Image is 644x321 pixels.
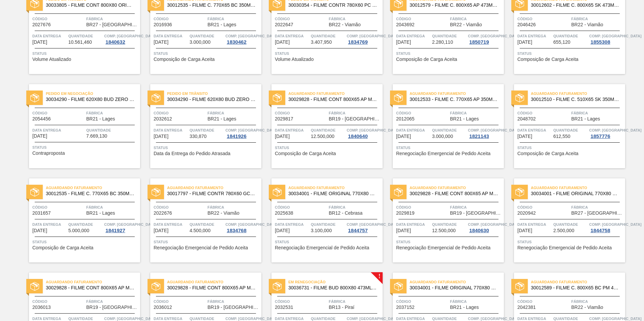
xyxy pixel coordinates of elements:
span: Código [154,110,206,116]
a: Comp. [GEOGRAPHIC_DATA]1841927 [104,221,138,233]
a: statusAguardando Faturamento30012535 - FILME C. 770X65 BC 350ML C12 429Código2031657FábricaBR21 -... [19,178,140,262]
span: Aguardando Faturamento [167,184,261,191]
span: BR21 - Lages [86,211,115,216]
span: 30034001 - FILME ORIGINAL 770X80 350X12 MP [288,191,377,196]
span: 2042381 [517,305,536,310]
span: Quantidade [190,33,224,39]
span: Status [275,144,381,151]
a: Comp. [GEOGRAPHIC_DATA]1830462 [225,33,260,45]
span: Composição de Carga Aceita [396,57,457,62]
span: Fábrica [450,110,502,116]
img: status [394,282,403,291]
a: Comp. [GEOGRAPHIC_DATA]1841926 [225,127,260,139]
span: Comp. Carga [347,127,399,134]
span: 30017797 - FILME CONTR 780X60 GCA ZERO 350ML NIV22 [167,191,256,196]
span: 31/10/2025 [517,228,532,233]
span: Comp. Carga [347,221,399,228]
a: Comp. [GEOGRAPHIC_DATA]1844758 [589,221,623,233]
span: Data Entrega [517,221,552,228]
span: BR21 - Lages [86,116,115,121]
span: Status [275,50,381,57]
span: Quantidade [553,221,588,228]
span: Aguardando Faturamento [46,184,140,191]
span: 30012535 - FILME C. 770X65 BC 350ML C12 429 [46,191,135,196]
span: Aguardando Faturamento [410,184,504,191]
span: Código [517,204,570,211]
span: 2046426 [517,22,536,27]
span: Código [517,110,570,116]
span: 2029817 [275,116,293,121]
a: statusAguardando Faturamento30034001 - FILME ORIGINAL 770X80 350X12 MPCódigo2020942FábricaBR27 - ... [504,178,625,262]
span: Composição de Carga Aceita [275,151,336,156]
span: BR22 - Viamão [571,22,603,27]
span: Comp. Carga [468,33,520,39]
span: Status [517,144,623,151]
span: 22/10/2025 [32,228,47,233]
span: 20/10/2025 [396,40,411,45]
span: Código [396,298,448,305]
span: BR13 - Piraí [329,305,354,310]
div: 1834768 [225,228,248,233]
span: 30012533 - FILME C. 770X65 AP 350ML C12 429 [410,97,498,102]
span: Fábrica [329,298,381,305]
img: status [515,282,524,291]
span: Fábrica [86,204,138,211]
span: Status [154,144,260,151]
span: Aguardando Faturamento [531,90,625,97]
span: BR27 - Nova Minas [86,22,138,27]
span: Data Entrega [517,33,552,39]
span: 2043692 [396,22,415,27]
span: 5.000,000 [68,228,89,233]
a: statusAguardando Faturamento30012533 - FILME C. 770X65 AP 350ML C12 429Código2012065FábricaBR21 -... [383,84,504,168]
span: Fábrica [207,204,260,211]
span: Status [275,239,381,245]
a: statusPedido em Trânsito30034290 - FILME 620X80 BUD ZERO 350 SLK C8Código2032612FábricaBR21 - Lag... [140,84,261,168]
span: 30029828 - FILME CONT 800X65 AP MP 473 C12 429 [410,191,498,196]
a: Comp. [GEOGRAPHIC_DATA]1855308 [589,33,623,45]
span: BR22 - Viamão [571,305,603,310]
span: Status [32,144,138,151]
span: BR21 - Lages [450,116,479,121]
span: 31/10/2025 [275,228,290,233]
span: Status [517,50,623,57]
a: statusAguardando Faturamento30029828 - FILME CONT 800X65 AP MP 473 C12 429Código2029819FábricaBR1... [383,178,504,262]
span: 2027676 [32,22,51,27]
span: Fábrica [329,204,381,211]
div: 1841926 [225,134,248,139]
span: 30034290 - FILME 620X80 BUD ZERO 350 SLK C8 [167,97,256,102]
img: status [152,94,160,102]
span: 30012579 - FILME C. 800X65 AP 473ML C12 429 [410,3,498,8]
span: Data Entrega [32,221,67,228]
span: Composição de Carga Aceita [32,245,93,250]
span: Fábrica [450,204,502,211]
span: BR12 - Cebrasa [329,211,362,216]
span: 2036013 [32,305,51,310]
span: Status [32,239,138,245]
span: 2012065 [396,116,415,121]
span: 22/10/2025 [275,134,290,139]
span: 2054456 [32,116,51,121]
span: Comp. Carga [104,33,156,39]
a: statusAguardando Faturamento30034001 - FILME ORIGINAL 770X80 350X12 MPCódigo2025638FábricaBR12 - ... [261,178,383,262]
a: Comp. [GEOGRAPHIC_DATA]1834768 [225,221,260,233]
a: Comp. [GEOGRAPHIC_DATA]1840632 [104,33,138,45]
span: Data Entrega [154,33,188,39]
span: Quantidade [190,221,224,228]
span: Data Entrega [396,33,430,39]
span: Fábrica [571,298,623,305]
span: Fábrica [207,15,260,22]
img: status [30,282,39,291]
span: 2032612 [154,116,172,121]
span: Código [275,15,327,22]
span: Comp. Carga [589,221,641,228]
span: Código [32,110,85,116]
span: 30030354 - FILME CONTR 780X60 PC LT350 NIV24 [288,3,377,8]
a: Comp. [GEOGRAPHIC_DATA]1850719 [468,33,502,45]
span: Código [517,15,570,22]
span: 11/10/2025 [32,40,47,45]
span: Data Entrega [32,127,85,134]
span: Quantidade [432,221,466,228]
span: Fábrica [571,204,623,211]
span: Data Entrega [32,33,67,39]
img: status [273,94,282,102]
